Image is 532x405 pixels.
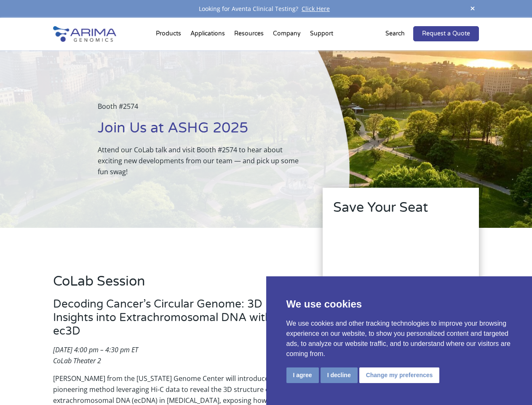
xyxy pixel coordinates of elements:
button: I agree [286,367,319,383]
p: Search [385,28,405,39]
button: I decline [321,367,358,383]
h2: CoLab Session [53,272,299,297]
em: CoLab Theater 2 [53,356,101,365]
a: Request a Quote [413,26,479,41]
em: [DATE] 4:00 pm – 4:30 pm ET [53,345,138,354]
p: Attend our CoLab talk and visit Booth #2574 to hear about exciting new developments from our team... [98,144,307,177]
a: Click Here [298,5,333,13]
div: Looking for Aventa Clinical Testing? [53,3,479,14]
img: Arima-Genomics-logo [53,26,116,42]
h3: Decoding Cancer’s Circular Genome: 3D Insights into Extrachromosomal DNA with ec3D [53,297,299,344]
p: We use cookies and other tracking technologies to improve your browsing experience on our website... [286,319,512,359]
p: Booth #2574 [98,101,307,119]
button: Change my preferences [359,367,440,383]
h1: Join Us at ASHG 2025 [98,119,307,144]
h2: Save Your Seat [333,198,468,224]
p: We use cookies [286,297,512,312]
